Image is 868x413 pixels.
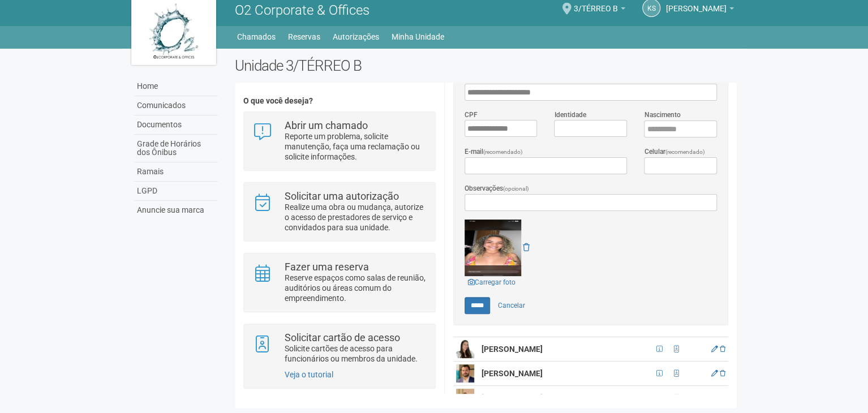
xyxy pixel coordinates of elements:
[711,369,718,377] a: Editar membro
[333,29,379,45] a: Autorizações
[482,369,543,378] strong: [PERSON_NAME]
[456,340,474,358] img: user.png
[492,297,531,314] a: Cancelar
[285,332,400,343] strong: Solicitar cartão de acesso
[482,393,543,402] strong: [PERSON_NAME]
[235,57,737,74] h2: Unidade 3/TÉRREO B
[285,273,427,303] p: Reserve espaços como salas de reunião, auditórios ou áreas comum do empreendimento.
[134,182,218,201] a: LGPD
[134,96,218,115] a: Comunicados
[134,201,218,220] a: Anuncie sua marca
[465,110,478,120] label: CPF
[243,97,435,105] h4: O que você deseja?
[134,135,218,162] a: Grade de Horários dos Ônibus
[237,29,276,45] a: Chamados
[134,162,218,182] a: Ramais
[666,6,734,15] a: [PERSON_NAME]
[574,6,625,15] a: 3/TÉRREO B
[285,190,399,202] strong: Solicitar uma autorização
[465,276,519,289] a: Carregar foto
[456,389,474,407] img: user.png
[288,29,320,45] a: Reservas
[392,29,444,45] a: Minha Unidade
[483,149,523,155] span: (recomendado)
[285,343,427,364] p: Solicite cartões de acesso para funcionários ou membros da unidade.
[482,345,543,354] strong: [PERSON_NAME]
[720,345,725,353] a: Excluir membro
[711,345,718,353] a: Editar membro
[252,333,426,364] a: Solicitar cartão de acesso Solicite cartões de acesso para funcionários ou membros da unidade.
[134,77,218,96] a: Home
[644,147,704,157] label: Celular
[235,2,369,18] span: O2 Corporate & Offices
[285,119,368,131] strong: Abrir um chamado
[252,121,426,162] a: Abrir um chamado Reporte um problema, solicite manutenção, faça uma reclamação ou solicite inform...
[285,202,427,233] p: Realize uma obra ou mudança, autorize o acesso de prestadores de serviço e convidados para sua un...
[465,147,523,157] label: E-mail
[665,149,704,155] span: (recomendado)
[285,131,427,162] p: Reporte um problema, solicite manutenção, faça uma reclamação ou solicite informações.
[644,110,680,120] label: Nascimento
[252,262,426,303] a: Fazer uma reserva Reserve espaços como salas de reunião, auditórios ou áreas comum do empreendime...
[252,191,426,233] a: Solicitar uma autorização Realize uma obra ou mudança, autorize o acesso de prestadores de serviç...
[720,394,725,402] a: Excluir membro
[554,110,586,120] label: Identidade
[134,115,218,135] a: Documentos
[523,243,530,252] a: Remover
[285,370,333,379] a: Veja o tutorial
[720,369,725,377] a: Excluir membro
[465,220,521,276] img: GetFile
[285,261,369,273] strong: Fazer uma reserva
[465,183,529,194] label: Observações
[503,186,529,192] span: (opcional)
[711,394,718,402] a: Editar membro
[456,364,474,382] img: user.png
